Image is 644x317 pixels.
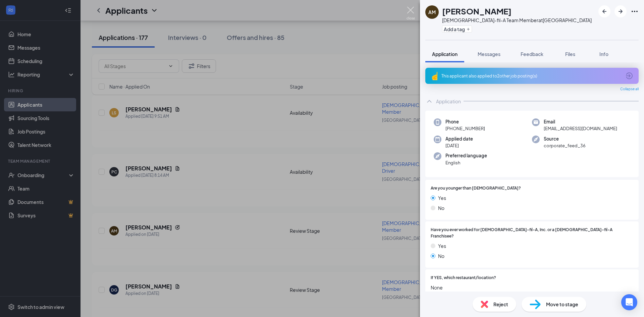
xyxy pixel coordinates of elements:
svg: Plus [466,27,470,31]
span: Email [544,118,617,125]
span: Have you ever worked for [DEMOGRAPHIC_DATA]-fil-A, Inc. or a [DEMOGRAPHIC_DATA]-fil-A Franchisee? [431,227,633,240]
span: Messages [478,51,500,57]
span: Application [432,51,458,57]
span: [DATE] [445,142,473,149]
span: Move to stage [546,301,578,308]
h1: [PERSON_NAME] [442,5,512,17]
div: This applicant also applied to 2 other job posting(s) [441,73,621,79]
span: No [438,252,444,260]
div: Open Intercom Messenger [621,294,637,310]
svg: ArrowCircle [625,72,633,80]
span: Reject [493,301,508,308]
span: Collapse all [620,87,639,92]
svg: ArrowRight [616,7,625,15]
span: [PHONE_NUMBER] [445,125,485,132]
span: Yes [438,242,446,250]
span: No [438,204,444,212]
span: Phone [445,118,485,125]
span: Source [544,136,586,142]
button: ArrowLeftNew [598,5,610,17]
span: None [431,284,633,291]
div: [DEMOGRAPHIC_DATA]-fil-A Team Member at [GEOGRAPHIC_DATA] [442,17,592,23]
span: Are you younger than [DEMOGRAPHIC_DATA]? [431,185,521,192]
span: If YES, which restaurant/location? [431,275,496,281]
svg: ArrowLeftNew [600,7,608,15]
span: English [445,159,487,166]
div: Application [436,98,461,105]
span: corporate_feed_36 [544,142,586,149]
span: Files [565,51,575,57]
button: ArrowRight [614,5,627,17]
span: Preferred language [445,152,487,159]
svg: Ellipses [631,7,639,15]
span: Feedback [521,51,543,57]
span: [EMAIL_ADDRESS][DOMAIN_NAME] [544,125,617,132]
button: PlusAdd a tag [442,25,472,33]
div: AM [428,9,436,15]
svg: ChevronUp [425,97,433,105]
span: Applied date [445,136,473,142]
span: Yes [438,194,446,202]
span: Info [599,51,608,57]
